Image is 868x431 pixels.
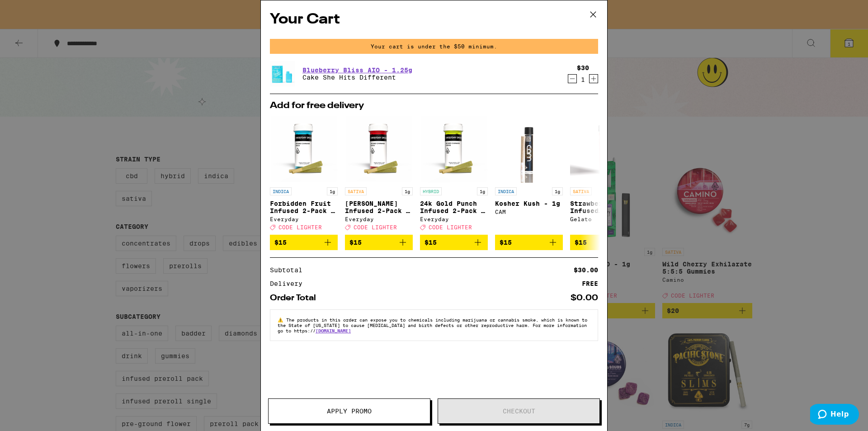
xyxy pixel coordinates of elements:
[274,239,287,246] span: $15
[270,200,338,214] p: Forbidden Fruit Infused 2-Pack - 1g
[316,328,351,333] a: [DOMAIN_NAME]
[577,64,589,71] div: $30
[571,294,598,302] div: $0.00
[327,408,372,414] span: Apply Promo
[500,239,512,246] span: $15
[270,61,295,86] img: Cake She Hits Different - Blueberry Bliss AIO - 1.25g
[420,200,488,214] p: 24k Gold Punch Infused 2-Pack - 1g
[570,187,592,195] p: SATIVA
[577,76,589,83] div: 1
[270,115,338,183] img: Everyday - Forbidden Fruit Infused 2-Pack - 1g
[575,239,587,246] span: $15
[495,115,563,183] img: CAM - Kosher Kush - 1g
[438,398,600,424] button: Checkout
[429,224,472,230] span: CODE LIGHTER
[268,398,430,424] button: Apply Promo
[270,101,598,110] h2: Add for free delivery
[270,235,338,250] button: Add to bag
[420,235,488,250] button: Add to bag
[420,115,488,183] img: Everyday - 24k Gold Punch Infused 2-Pack - 1g
[495,209,563,215] div: CAM
[495,235,563,250] button: Add to bag
[420,115,488,235] a: Open page for 24k Gold Punch Infused 2-Pack - 1g from Everyday
[420,187,442,195] p: HYBRID
[345,187,367,195] p: SATIVA
[495,200,563,207] p: Kosher Kush - 1g
[302,66,412,74] a: Blueberry Bliss AIO - 1.25g
[582,280,598,287] div: FREE
[810,404,859,426] iframe: Opens a widget where you can find more information
[503,408,535,414] span: Checkout
[570,235,638,250] button: Add to bag
[402,187,413,195] p: 1g
[570,216,638,222] div: Gelato
[570,115,638,235] a: Open page for Strawberry Cough Infused Lolli's - 1.2g from Gelato
[552,187,563,195] p: 1g
[270,115,338,235] a: Open page for Forbidden Fruit Infused 2-Pack - 1g from Everyday
[477,187,488,195] p: 1g
[570,200,638,214] p: Strawberry Cough Infused [PERSON_NAME]'s - 1.2g
[270,39,598,54] div: Your cart is under the $50 minimum.
[574,267,598,273] div: $30.00
[270,216,338,222] div: Everyday
[278,224,322,230] span: CODE LIGHTER
[568,74,577,83] button: Decrement
[278,317,286,322] span: ⚠️
[278,317,587,333] span: The products in this order can expose you to chemicals including marijuana or cannabis smoke, whi...
[345,235,413,250] button: Add to bag
[345,115,413,235] a: Open page for Jack Herer Infused 2-Pack - 1g from Everyday
[270,9,598,30] h2: Your Cart
[327,187,338,195] p: 1g
[354,224,397,230] span: CODE LIGHTER
[349,239,362,246] span: $15
[495,187,517,195] p: INDICA
[302,74,412,81] p: Cake She Hits Different
[420,216,488,222] div: Everyday
[270,267,309,273] div: Subtotal
[570,115,638,183] img: Gelato - Strawberry Cough Infused Lolli's - 1.2g
[589,74,598,83] button: Increment
[495,115,563,235] a: Open page for Kosher Kush - 1g from CAM
[270,280,309,287] div: Delivery
[345,216,413,222] div: Everyday
[345,200,413,214] p: [PERSON_NAME] Infused 2-Pack - 1g
[345,115,413,183] img: Everyday - Jack Herer Infused 2-Pack - 1g
[425,239,437,246] span: $15
[270,294,322,302] div: Order Total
